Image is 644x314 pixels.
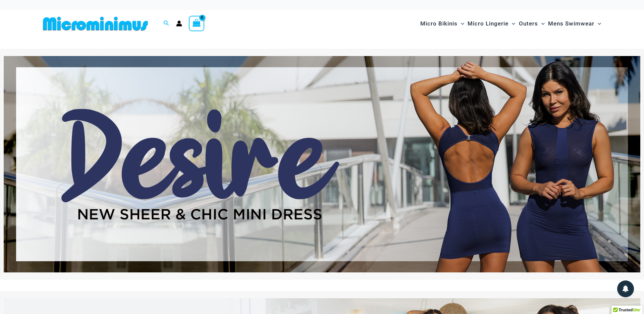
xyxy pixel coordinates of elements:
a: OutersMenu ToggleMenu Toggle [517,13,546,34]
span: Outers [519,15,538,32]
a: Mens SwimwearMenu ToggleMenu Toggle [546,13,603,34]
a: Micro BikinisMenu ToggleMenu Toggle [419,13,466,34]
span: Micro Lingerie [468,15,508,32]
nav: Site Navigation [418,12,604,35]
a: View Shopping Cart, empty [189,16,204,31]
a: Account icon link [176,20,182,27]
img: MM SHOP LOGO FLAT [40,16,151,31]
span: Menu Toggle [538,15,545,32]
span: Menu Toggle [508,15,515,32]
span: Mens Swimwear [548,15,594,32]
span: Micro Bikinis [420,15,458,32]
a: Search icon link [163,19,169,28]
a: Micro LingerieMenu ToggleMenu Toggle [466,13,517,34]
span: Menu Toggle [594,15,601,32]
span: Menu Toggle [458,15,464,32]
img: Desire me Navy Dress [4,56,640,272]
